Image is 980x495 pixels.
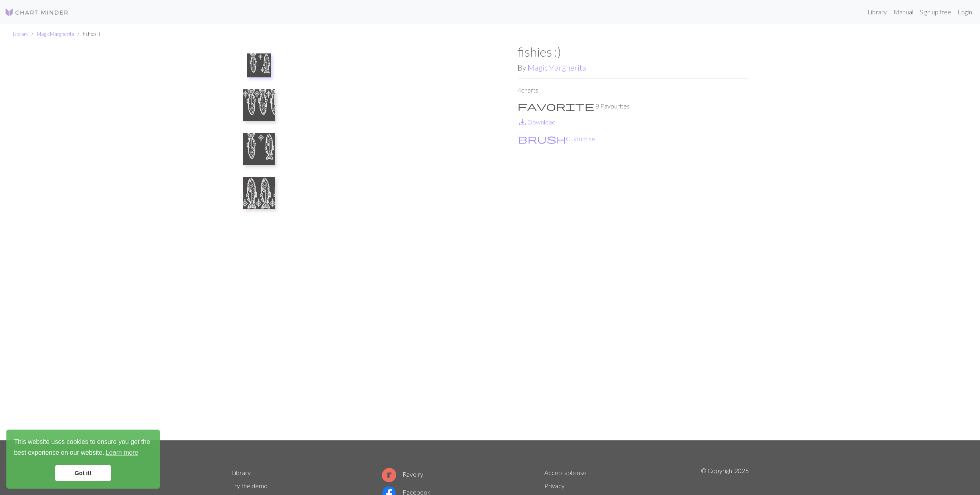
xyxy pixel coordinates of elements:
a: Acceptable use [544,469,587,476]
a: Privacy [544,482,565,489]
i: Customise [518,134,566,144]
a: Library [864,4,890,20]
a: MagicMargherita [37,31,74,37]
span: favorite [518,101,594,112]
p: 8 Favourites [518,101,749,111]
img: Ravelry logo [382,468,396,482]
i: Download [518,117,527,127]
a: MagicMargherita [528,63,586,72]
span: save_alt [518,116,527,128]
img: Logo [5,8,69,17]
li: fishies :) [74,30,100,38]
p: 4 charts [518,85,749,95]
a: Manual [890,4,917,20]
a: Library [13,31,28,37]
a: Try the demo [231,482,268,489]
h2: By [518,63,749,72]
img: layout right side up [243,177,275,209]
a: Sign up free [917,4,954,20]
div: cookieconsent [6,430,160,489]
a: Login [954,4,975,20]
i: Favourite [518,101,594,111]
span: brush [518,133,566,144]
img: layout upside down [243,89,275,121]
h1: fishies :) [518,44,749,59]
a: Ravelry [382,470,423,478]
img: fishies :) [286,44,518,440]
a: dismiss cookie message [55,465,111,481]
span: This website uses cookies to ensure you get the best experience on our website. [14,437,152,459]
a: learn more about cookies [104,447,139,459]
a: DownloadDownload [518,118,555,126]
img: right side up [243,133,275,165]
img: fishies :) [247,53,271,77]
button: CustomiseCustomise [518,134,595,144]
a: Library [231,469,251,476]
